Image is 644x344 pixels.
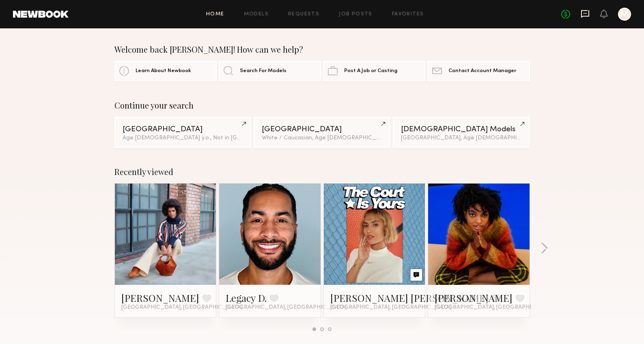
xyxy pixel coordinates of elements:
a: Models [244,12,269,17]
span: Post A Job or Casting [344,68,397,74]
div: Continue your search [114,100,530,110]
a: Post A Job or Casting [323,61,425,81]
div: White / Caucasian, Age [DEMOGRAPHIC_DATA] y.o. [262,135,382,141]
a: [GEOGRAPHIC_DATA]Age [DEMOGRAPHIC_DATA] y.o., Not in [GEOGRAPHIC_DATA] [114,117,251,147]
span: [GEOGRAPHIC_DATA], [GEOGRAPHIC_DATA] [226,304,347,311]
a: Home [206,12,224,17]
span: Contact Account Manager [448,68,516,74]
div: [GEOGRAPHIC_DATA] [262,126,382,133]
div: Age [DEMOGRAPHIC_DATA] y.o., Not in [GEOGRAPHIC_DATA] [123,135,243,141]
div: Recently viewed [114,167,530,177]
span: Search For Models [240,68,286,74]
div: [GEOGRAPHIC_DATA], Age [DEMOGRAPHIC_DATA] y.o. [401,135,521,141]
a: Favorites [392,12,424,17]
div: Welcome back [PERSON_NAME]! How can we help? [114,45,530,54]
a: [PERSON_NAME] [PERSON_NAME] [330,291,489,304]
span: [GEOGRAPHIC_DATA], [GEOGRAPHIC_DATA] [435,304,556,311]
a: Contact Account Manager [427,61,530,81]
a: Job Posts [339,12,373,17]
div: [GEOGRAPHIC_DATA] [123,126,243,133]
a: [DEMOGRAPHIC_DATA] Models[GEOGRAPHIC_DATA], Age [DEMOGRAPHIC_DATA] y.o. [393,117,530,147]
a: Requests [288,12,319,17]
span: Learn About Newbook [136,68,191,74]
a: [PERSON_NAME] [121,291,199,304]
a: Search For Models [219,61,321,81]
a: Learn About Newbook [114,61,217,81]
span: [GEOGRAPHIC_DATA], [GEOGRAPHIC_DATA] [121,304,242,311]
div: [DEMOGRAPHIC_DATA] Models [401,126,521,133]
span: [GEOGRAPHIC_DATA], [GEOGRAPHIC_DATA] [330,304,451,311]
a: Legacy D. [226,291,267,304]
a: [PERSON_NAME] [435,291,513,304]
a: M [618,8,631,21]
a: [GEOGRAPHIC_DATA]White / Caucasian, Age [DEMOGRAPHIC_DATA] y.o. [254,117,390,147]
